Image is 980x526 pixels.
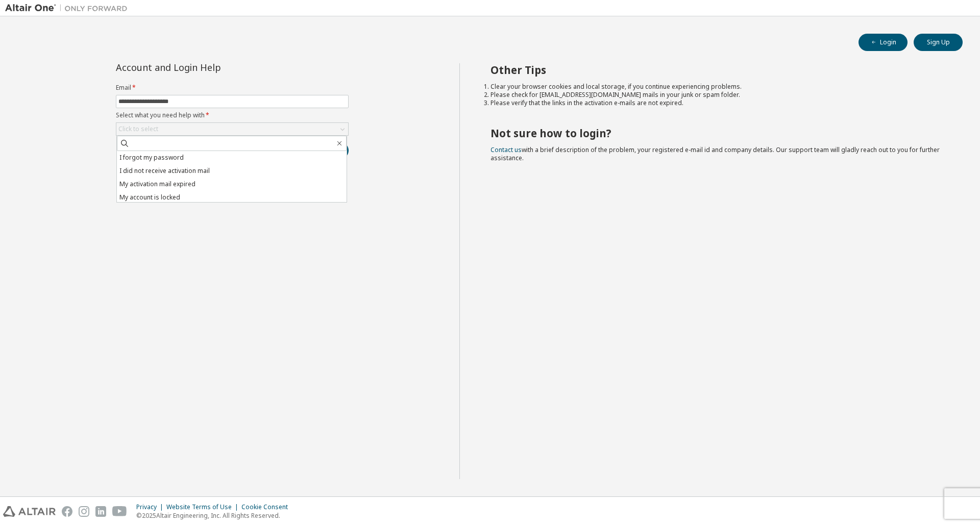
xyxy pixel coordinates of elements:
[491,99,945,107] li: Please verify that the links in the activation e-mails are not expired.
[491,145,522,154] a: Contact us
[116,84,349,92] label: Email
[491,83,945,91] li: Clear your browser cookies and local storage, if you continue experiencing problems.
[136,511,294,520] p: © 2025 Altair Engineering, Inc. All Rights Reserved.
[116,111,349,119] label: Select what you need help with
[914,34,963,51] button: Sign Up
[859,34,908,51] button: Login
[136,503,166,511] div: Privacy
[241,503,294,511] div: Cookie Consent
[95,506,106,517] img: linkedin.svg
[491,145,940,162] span: with a brief description of the problem, your registered e-mail id and company details. Our suppo...
[116,123,348,135] div: Click to select
[491,63,945,77] h2: Other Tips
[62,506,72,517] img: facebook.svg
[3,506,56,517] img: altair_logo.svg
[166,503,241,511] div: Website Terms of Use
[491,127,945,140] h2: Not sure how to login?
[116,63,302,71] div: Account and Login Help
[112,506,127,517] img: youtube.svg
[79,506,89,517] img: instagram.svg
[118,125,158,133] div: Click to select
[491,91,945,99] li: Please check for [EMAIL_ADDRESS][DOMAIN_NAME] mails in your junk or spam folder.
[5,3,133,13] img: Altair One
[117,151,347,164] li: I forgot my password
